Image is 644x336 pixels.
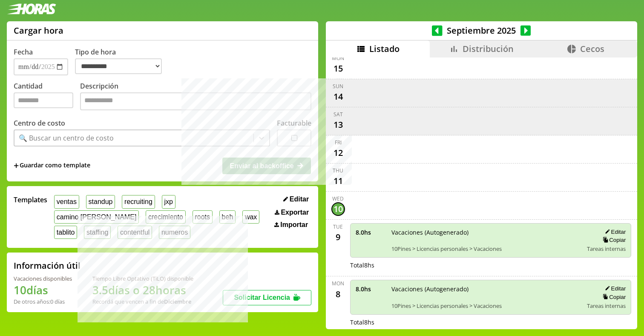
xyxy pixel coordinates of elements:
[587,302,626,310] span: Tareas internas
[75,58,162,74] select: Tipo de hora
[602,285,626,292] button: Editar
[331,287,345,301] div: 8
[350,261,632,269] div: Total 8 hs
[333,167,343,174] div: Thu
[159,226,190,239] button: numeros
[14,47,33,57] label: Fecha
[14,161,19,170] span: +
[333,111,343,118] div: Sat
[332,55,344,62] div: Mon
[14,275,72,282] div: Vacaciones disponibles
[146,210,185,224] button: crecimiento
[14,25,63,36] h1: Cargar hora
[290,195,309,203] span: Editar
[391,285,581,293] span: Vacaciones (Autogenerado)
[331,146,345,160] div: 12
[193,210,213,224] button: roots
[80,81,311,112] label: Descripción
[234,294,290,301] span: Solicitar Licencia
[326,57,637,328] div: scrollable content
[331,90,345,103] div: 14
[332,280,344,287] div: Mon
[331,174,345,188] div: 11
[391,245,581,253] span: 10Pines > Licencias personales > Vacaciones
[7,3,56,14] img: logotipo
[54,210,139,224] button: camino [PERSON_NAME]
[602,228,626,235] button: Editar
[331,202,345,216] div: 10
[280,221,308,229] span: Importar
[162,195,175,208] button: jxp
[219,210,236,224] button: beh
[277,118,311,128] label: Facturable
[14,298,72,305] div: De otros años: 0 días
[122,195,155,208] button: recruiting
[272,208,311,217] button: Exportar
[54,226,77,239] button: tablito
[242,210,259,224] button: wax
[19,133,114,143] div: 🔍 Buscar un centro de costo
[333,223,343,230] div: Tue
[281,209,309,216] span: Exportar
[164,298,191,305] b: Diciembre
[391,228,581,236] span: Vacaciones (Autogenerado)
[118,226,152,239] button: contentful
[80,92,311,110] textarea: Descripción
[600,236,626,244] button: Copiar
[331,230,345,244] div: 9
[92,275,193,282] div: Tiempo Libre Optativo (TiLO) disponible
[587,245,626,253] span: Tareas internas
[369,43,400,55] span: Listado
[14,81,80,112] label: Cantidad
[331,118,345,132] div: 13
[356,228,385,236] span: 8.0 hs
[443,25,520,36] span: Septiembre 2025
[14,195,47,204] span: Templates
[391,302,581,310] span: 10Pines > Licencias personales > Vacaciones
[332,195,344,202] div: Wed
[281,195,311,204] button: Editar
[335,139,342,146] div: Fri
[92,282,193,298] h1: 3.5 días o 28 horas
[14,118,65,128] label: Centro de costo
[600,293,626,301] button: Copiar
[356,285,385,293] span: 8.0 hs
[75,47,169,75] label: Tipo de hora
[14,92,73,108] input: Cantidad
[331,62,345,75] div: 15
[463,43,514,55] span: Distribución
[223,290,311,305] button: Solicitar Licencia
[54,195,79,208] button: ventas
[14,260,80,271] h2: Información útil
[14,282,72,298] h1: 10 días
[333,83,343,90] div: Sun
[86,195,115,208] button: standup
[350,318,632,326] div: Total 8 hs
[580,43,604,55] span: Cecos
[84,226,111,239] button: staffing
[14,161,90,170] span: +Guardar como template
[92,298,193,305] div: Recordá que vencen a fin de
